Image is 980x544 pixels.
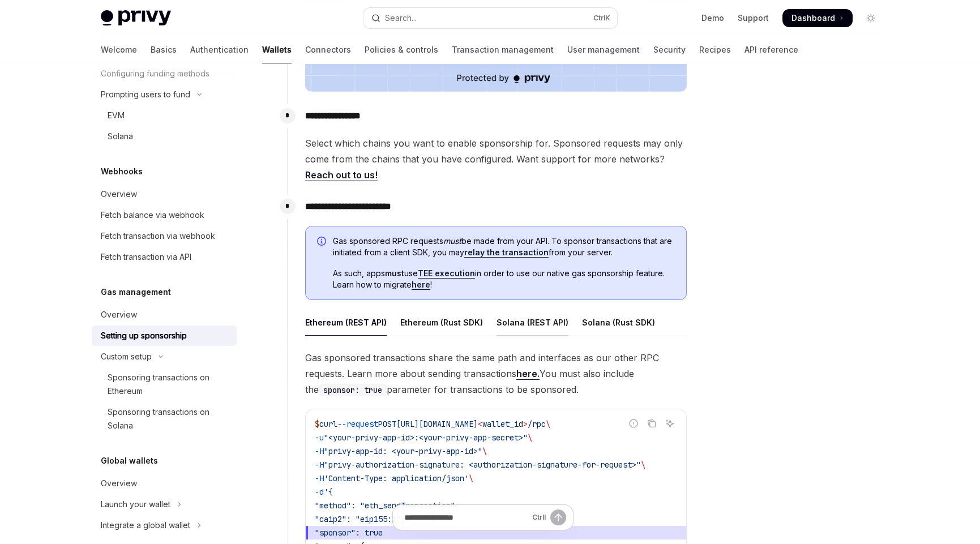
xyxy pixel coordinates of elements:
a: TEE execution [418,268,475,279]
div: Overview [101,308,137,322]
a: relay the transaction [464,247,549,258]
a: Fetch transaction via API [92,247,237,267]
div: EVM [108,109,125,122]
span: -d [315,487,324,497]
span: -H [315,446,324,456]
img: light logo [101,10,171,26]
a: Reach out to us! [305,169,378,181]
a: Recipes [699,36,731,63]
span: POST [378,419,396,429]
span: '{ [324,487,333,497]
a: Wallets [262,36,292,63]
span: [URL][DOMAIN_NAME] [396,419,478,429]
a: Welcome [101,36,137,63]
span: -u [315,432,324,443]
span: "<your-privy-app-id>:<your-privy-app-secret>" [324,432,528,443]
button: Toggle Custom setup section [92,346,237,367]
a: Basics [151,36,177,63]
a: Sponsoring transactions on Ethereum [92,367,237,401]
div: Overview [101,187,137,201]
a: Transaction management [452,36,554,63]
span: < [478,419,482,429]
a: Overview [92,305,237,325]
a: Connectors [305,36,351,63]
a: Sponsoring transactions on Solana [92,402,237,436]
button: Toggle Launch your wallet section [92,494,237,515]
a: User management [567,36,640,63]
div: Fetch transaction via API [101,250,191,264]
span: Select which chains you want to enable sponsorship for. Sponsored requests may only come from the... [305,135,687,183]
a: Authentication [190,36,249,63]
h5: Gas management [101,285,171,299]
div: Ethereum (REST API) [305,309,387,336]
strong: must [385,268,404,278]
button: Toggle Prompting users to fund section [92,84,237,105]
div: Fetch transaction via webhook [101,229,215,243]
a: here [412,280,430,290]
div: Integrate a global wallet [101,519,190,532]
div: Solana (Rust SDK) [582,309,655,336]
div: Sponsoring transactions on Solana [108,405,230,432]
span: Gas sponsored RPC requests be made from your API. To sponsor transactions that are initiated from... [333,235,675,258]
span: > [523,419,528,429]
span: Dashboard [791,12,835,24]
div: Overview [101,477,137,490]
span: $ [315,419,319,429]
a: Security [653,36,686,63]
div: Fetch balance via webhook [101,208,204,222]
span: -H [315,460,324,470]
a: Overview [92,184,237,204]
span: curl [319,419,337,429]
a: Policies & controls [365,36,438,63]
input: Ask a question... [404,505,528,530]
button: Send message [550,509,566,525]
div: Sponsoring transactions on Ethereum [108,371,230,398]
button: Toggle dark mode [862,9,880,27]
button: Ask AI [662,416,677,431]
span: --request [337,419,378,429]
span: Ctrl K [593,14,610,23]
a: here. [516,368,540,380]
button: Open search [363,8,617,28]
div: Launch your wallet [101,498,170,511]
a: EVM [92,105,237,126]
span: \ [546,419,550,429]
h5: Webhooks [101,165,143,178]
h5: Global wallets [101,454,158,468]
div: Solana [108,130,133,143]
em: must [443,236,461,246]
a: Dashboard [782,9,853,27]
a: Overview [92,473,237,494]
div: Solana (REST API) [497,309,568,336]
span: Gas sponsored transactions share the same path and interfaces as our other RPC requests. Learn mo... [305,350,687,397]
code: sponsor: true [319,384,387,396]
span: \ [469,473,473,483]
span: /rpc [528,419,546,429]
span: As such, apps use in order to use our native gas sponsorship feature. Learn how to migrate ! [333,268,675,290]
div: Custom setup [101,350,152,363]
div: Prompting users to fund [101,88,190,101]
a: Fetch balance via webhook [92,205,237,225]
button: Copy the contents from the code block [644,416,659,431]
a: Support [738,12,769,24]
span: 'Content-Type: application/json' [324,473,469,483]
div: Setting up sponsorship [101,329,187,342]
svg: Info [317,237,328,248]
span: "privy-app-id: <your-privy-app-id>" [324,446,482,456]
a: API reference [744,36,798,63]
span: wallet_i [482,419,519,429]
span: "method": "eth_sendTransaction", [315,500,460,511]
span: \ [641,460,645,470]
span: -H [315,473,324,483]
button: Report incorrect code [626,416,641,431]
span: d [519,419,523,429]
div: Search... [385,11,417,25]
span: \ [482,446,487,456]
a: Setting up sponsorship [92,325,237,346]
div: Ethereum (Rust SDK) [400,309,483,336]
button: Toggle Integrate a global wallet section [92,515,237,536]
a: Solana [92,126,237,147]
a: Demo [701,12,724,24]
span: "privy-authorization-signature: <authorization-signature-for-request>" [324,460,641,470]
span: \ [528,432,532,443]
